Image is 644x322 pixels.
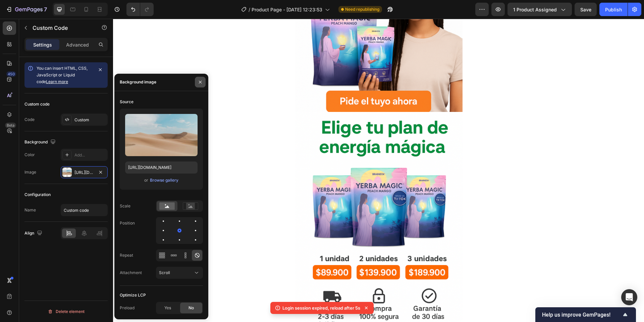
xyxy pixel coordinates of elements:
button: Delete element [24,306,108,317]
span: Need republishing [345,6,379,12]
div: Beta [5,123,16,128]
input: https://example.com/image.jpg [125,162,198,174]
div: Publish [605,6,622,13]
div: Delete element [48,308,85,316]
p: Settings [33,41,52,48]
span: Yes [164,305,171,311]
div: Custom [74,117,106,123]
button: Save [575,3,597,16]
div: Name [24,207,36,213]
span: Save [580,7,591,12]
div: Undo/Redo [126,3,154,16]
div: Preload [120,305,135,311]
div: Scale [120,203,130,209]
button: 1 product assigned [507,3,572,16]
span: No [189,305,194,311]
div: Align [24,229,44,238]
span: / [249,6,250,13]
span: Product Page - [DATE] 12:23:53 [252,6,322,13]
div: Background image [120,79,156,85]
p: Advanced [66,41,89,48]
button: Scroll [156,267,203,279]
div: Background [24,138,57,147]
div: Source [120,99,133,105]
div: Optimize LCP [120,292,146,298]
div: Add... [74,152,106,158]
p: Login session expired, reload after 5s [282,305,360,311]
span: Scroll [159,270,170,275]
span: or [144,176,148,184]
div: Attachment [120,270,142,276]
button: 7 [3,3,50,16]
img: preview-image [125,114,198,156]
button: Show survey - Help us improve GemPages! [542,311,629,319]
a: Learn more [46,79,68,84]
span: Help us improve GemPages! [542,312,621,318]
p: 7 [44,5,47,13]
div: Configuration [24,192,51,198]
p: Custom Code [33,24,90,32]
div: Position [120,220,135,226]
span: You can insert HTML, CSS, JavaScript or Liquid code [37,66,88,84]
div: Image [24,169,36,175]
div: Color [24,152,35,158]
div: Open Intercom Messenger [621,289,637,305]
div: Code [24,117,35,123]
iframe: Design area [113,19,644,322]
div: Browse gallery [150,177,178,183]
div: 450 [6,71,16,77]
span: 1 product assigned [513,6,557,13]
div: Custom code [24,101,50,107]
div: [URL][DOMAIN_NAME] [74,170,94,176]
button: Browse gallery [150,177,179,184]
button: Publish [599,3,628,16]
div: Repeat [120,252,133,258]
